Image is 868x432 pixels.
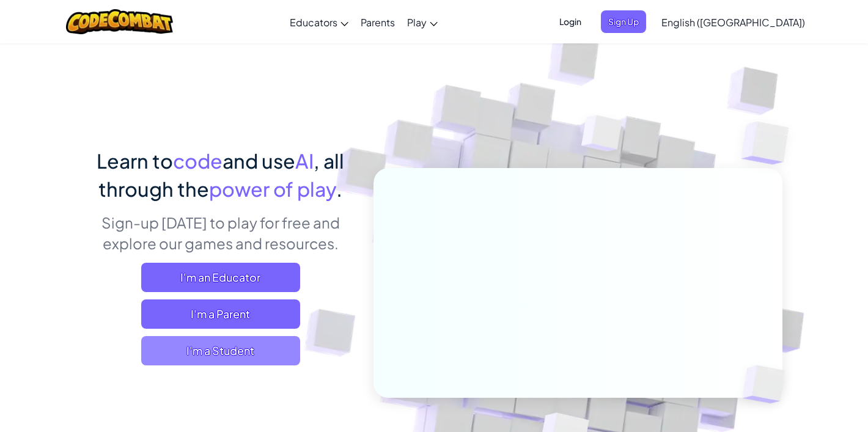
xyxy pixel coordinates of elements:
img: CodeCombat logo [66,9,173,34]
a: Parents [355,5,401,38]
img: Overlap cubes [723,340,814,429]
span: code [173,148,223,173]
span: and use [223,148,295,173]
a: English ([GEOGRAPHIC_DATA]) [655,5,811,38]
span: English ([GEOGRAPHIC_DATA]) [661,16,805,29]
span: . [336,177,342,201]
p: Sign-up [DATE] to play for free and explore our games and resources. [86,212,355,254]
a: I'm an Educator [141,263,300,292]
button: Login [552,10,589,33]
a: Play [401,5,444,38]
span: Learn to [97,148,173,173]
span: Play [407,16,427,29]
button: I'm a Student [141,336,300,365]
button: Sign Up [601,10,646,33]
a: Educators [284,5,355,38]
img: Overlap cubes [559,91,647,182]
img: Overlap cubes [717,92,823,195]
span: AI [295,148,314,173]
a: I'm a Parent [141,299,300,329]
span: Educators [290,16,337,29]
span: power of play [209,177,336,201]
